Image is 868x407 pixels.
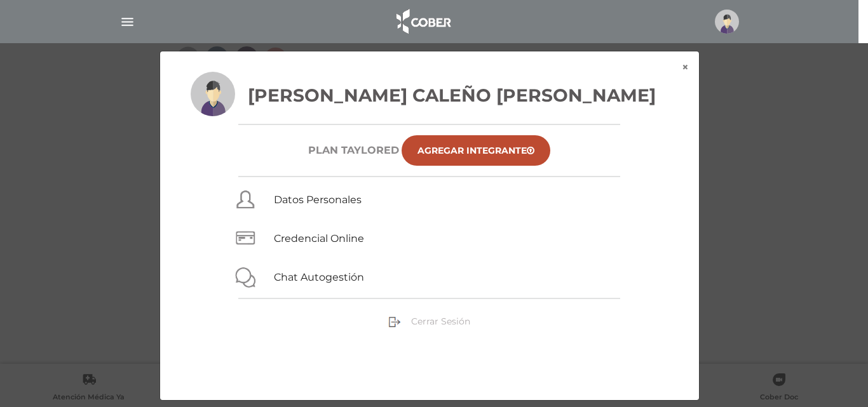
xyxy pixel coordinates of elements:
[274,232,364,244] a: Credencial Online
[411,316,470,327] span: Cerrar Sesión
[274,194,362,206] a: Datos Personales
[672,51,699,83] button: ×
[388,315,470,326] a: Cerrar Sesión
[402,135,550,166] a: Agregar Integrante
[119,14,135,30] img: Cober_menu-lines-white.svg
[191,72,235,116] img: profile-placeholder.svg
[715,10,739,34] img: profile-placeholder.svg
[388,316,401,328] img: sign-out.png
[274,271,364,283] a: Chat Autogestión
[390,6,456,37] img: logo_cober_home-white.png
[191,82,668,109] h3: [PERSON_NAME] CaleÑo [PERSON_NAME]
[308,144,399,156] h6: Plan TAYLORED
